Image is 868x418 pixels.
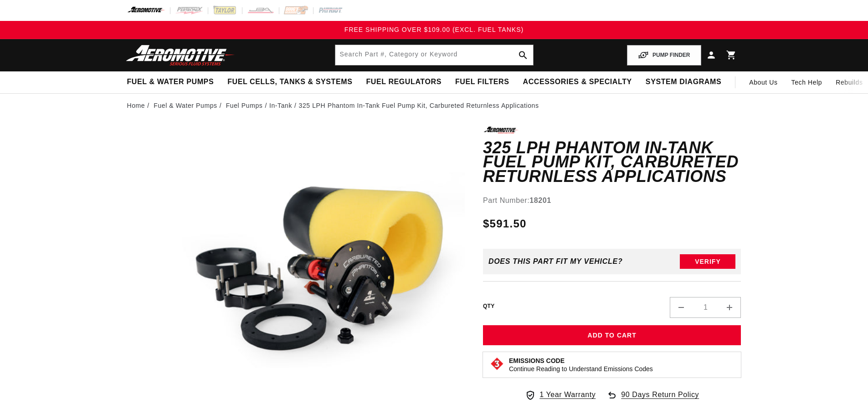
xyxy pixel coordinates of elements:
summary: Fuel Regulators [359,71,448,93]
span: Accessories & Specialty [523,77,632,87]
span: Fuel Cells, Tanks & Systems [227,77,352,87]
a: About Us [742,71,784,93]
a: Fuel Pumps [226,101,263,111]
a: 1 Year Warranty [525,389,596,401]
summary: System Diagrams [639,71,728,93]
summary: Fuel Cells, Tanks & Systems [221,71,359,93]
button: PUMP FINDER [627,45,701,65]
input: Search by Part Number, Category or Keyword [335,45,533,65]
li: In-Tank [269,101,299,111]
span: 90 Days Return Policy [621,389,699,410]
h1: 325 LPH Phantom In-Tank Fuel Pump Kit, Carbureted Returnless Applications [483,141,741,184]
p: Continue Reading to Understand Emissions Codes [509,365,653,373]
summary: Fuel Filters [448,71,516,93]
nav: breadcrumbs [127,101,741,111]
div: Part Number: [483,195,741,206]
span: $591.50 [483,216,527,232]
button: Verify [680,254,735,269]
strong: Emissions Code [509,357,565,364]
strong: 18201 [529,196,551,204]
a: Fuel & Water Pumps [154,101,217,111]
span: FREE SHIPPING OVER $109.00 (EXCL. FUEL TANKS) [344,26,524,33]
span: Rebuilds [836,77,863,87]
summary: Tech Help [785,71,829,93]
summary: Fuel & Water Pumps [120,71,221,93]
span: Fuel Regulators [366,77,441,87]
label: QTY [483,302,495,310]
span: Tech Help [791,77,822,87]
span: System Diagrams [646,77,721,87]
span: Fuel Filters [455,77,509,87]
li: 325 LPH Phantom In-Tank Fuel Pump Kit, Carbureted Returnless Applications [299,101,539,111]
button: Emissions CodeContinue Reading to Understand Emissions Codes [509,357,653,373]
span: About Us [749,79,777,86]
a: Home [127,101,145,111]
span: 1 Year Warranty [539,389,596,401]
a: 90 Days Return Policy [606,389,699,410]
img: Aeromotive [123,45,237,66]
button: Add to Cart [483,325,741,346]
summary: Accessories & Specialty [516,71,639,93]
span: Fuel & Water Pumps [127,77,214,87]
div: Does This part fit My vehicle? [488,257,623,266]
img: Emissions code [490,357,504,371]
button: search button [513,45,533,65]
